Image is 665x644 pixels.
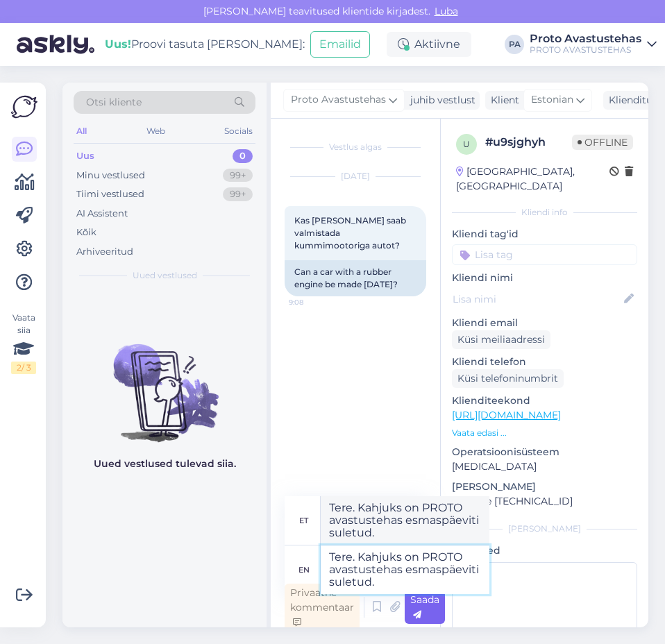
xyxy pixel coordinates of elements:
[294,215,408,251] span: Kas [PERSON_NAME] saab valmistada kummimootoriga autot?
[299,509,308,532] div: et
[76,226,96,239] div: Kõik
[453,291,621,307] input: Lisa nimi
[321,496,489,545] textarea: Tere. Kahjuks on PROTO avastustehas esmaspäeviti suletud.
[76,245,133,259] div: Arhiveeritud
[105,37,131,51] b: Uus!
[452,543,637,558] p: Märkmed
[310,31,370,58] button: Emailid
[11,362,36,374] div: 2 / 3
[285,141,426,153] div: Vestlus algas
[485,134,572,151] div: # u9sjghyh
[452,393,637,408] p: Klienditeekond
[321,545,489,594] textarea: Tere. Kahjuks on PROTO avastustehas esmaspäeviti suletud.
[233,149,253,163] div: 0
[452,523,637,535] div: [PERSON_NAME]
[456,164,609,194] div: [GEOGRAPHIC_DATA], [GEOGRAPHIC_DATA]
[452,494,637,509] p: Chrome [TECHNICAL_ID]
[285,170,426,183] div: [DATE]
[452,409,561,421] a: [URL][DOMAIN_NAME]
[285,584,360,632] div: Privaatne kommentaar
[463,139,470,149] span: u
[530,33,657,56] a: Proto AvastustehasPROTO AVASTUSTEHAS
[298,558,310,582] div: en
[11,94,37,120] img: Askly Logo
[76,207,128,221] div: AI Assistent
[94,457,236,471] p: Uued vestlused tulevad siia.
[291,92,386,108] span: Proto Avastustehas
[76,187,144,201] div: Tiimi vestlused
[105,36,305,53] div: Proovi tasuta [PERSON_NAME]:
[452,316,637,330] p: Kliendi email
[452,330,550,349] div: Küsi meiliaadressi
[452,480,637,494] p: [PERSON_NAME]
[405,93,475,108] div: juhib vestlust
[86,95,142,110] span: Otsi kliente
[285,260,426,296] div: Can a car with a rubber engine be made [DATE]?
[603,93,662,108] div: Klienditugi
[430,5,462,17] span: Luba
[221,122,255,140] div: Socials
[289,297,341,307] span: 9:08
[62,319,267,444] img: No chats
[452,271,637,285] p: Kliendi nimi
[76,169,145,183] div: Minu vestlused
[505,35,524,54] div: PA
[452,227,637,241] p: Kliendi tag'id
[452,445,637,459] p: Operatsioonisüsteem
[133,269,197,282] span: Uued vestlused
[485,93,519,108] div: Klient
[572,135,633,150] span: Offline
[11,312,36,374] div: Vaata siia
[74,122,90,140] div: All
[76,149,94,163] div: Uus
[452,459,637,474] p: [MEDICAL_DATA]
[452,369,564,388] div: Küsi telefoninumbrit
[530,44,641,56] div: PROTO AVASTUSTEHAS
[452,427,637,439] p: Vaata edasi ...
[531,92,573,108] span: Estonian
[223,187,253,201] div: 99+
[452,206,637,219] div: Kliendi info
[452,244,637,265] input: Lisa tag
[223,169,253,183] div: 99+
[452,355,637,369] p: Kliendi telefon
[387,32,471,57] div: Aktiivne
[530,33,641,44] div: Proto Avastustehas
[144,122,168,140] div: Web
